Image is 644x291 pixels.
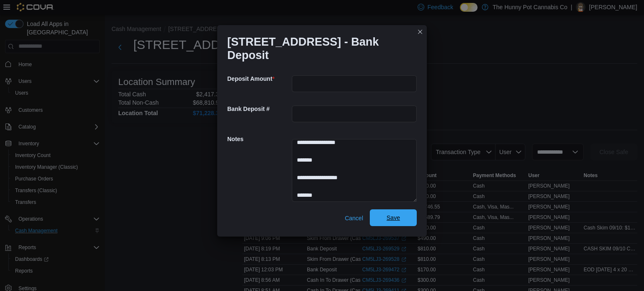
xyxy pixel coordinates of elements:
button: Closes this modal window [415,27,425,37]
span: Cancel [345,214,363,222]
button: Save [370,209,417,226]
button: Cancel [341,210,366,227]
h1: [STREET_ADDRESS] - Bank Deposit [227,35,410,62]
h5: Notes [227,131,290,147]
span: Save [387,214,400,222]
h5: Bank Deposit # [227,100,290,117]
h5: Deposit Amount [227,70,290,87]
